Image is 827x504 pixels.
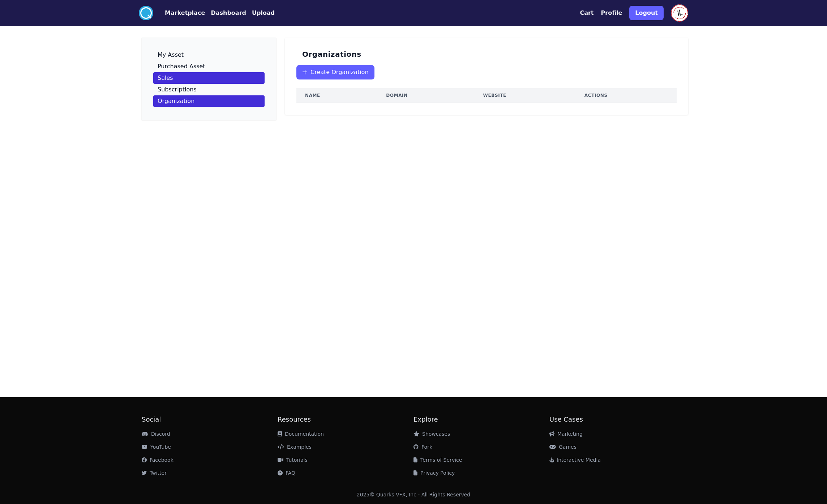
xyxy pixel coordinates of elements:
[310,68,369,77] span: Create Organization
[158,64,205,69] p: Purchased Asset
[278,431,324,437] a: Documentation
[158,87,197,92] p: Subscriptions
[153,72,265,84] a: Sales
[142,444,171,450] a: YouTube
[153,61,265,72] a: Purchased Asset
[142,431,170,437] a: Discord
[165,9,205,17] button: Marketplace
[296,65,374,79] button: Create Organization
[278,414,413,425] h2: Resources
[413,444,432,450] a: Fork
[153,95,265,107] a: Organization
[413,414,549,425] h2: Explore
[278,457,308,463] a: Tutorials
[158,75,173,81] p: Sales
[413,457,462,463] a: Terms of Service
[580,9,594,17] button: Cart
[278,470,295,476] a: FAQ
[549,414,685,425] h2: Use Cases
[377,88,474,103] th: Domain
[296,88,377,103] th: Name
[205,9,246,17] a: Dashboard
[475,88,576,103] th: Website
[153,9,205,17] a: Marketplace
[549,457,601,463] a: Interactive Media
[153,49,265,61] a: My Asset
[142,470,167,476] a: Twitter
[576,88,677,103] th: Actions
[252,9,275,17] button: Upload
[158,52,184,58] p: My Asset
[357,491,471,498] div: 2025 © Quarks VFX, Inc - All Rights Reserved
[142,457,173,463] a: Facebook
[142,414,278,425] h2: Social
[211,9,246,17] button: Dashboard
[246,9,275,17] a: Upload
[158,98,194,104] p: Organization
[413,470,455,476] a: Privacy Policy
[549,431,583,437] a: Marketing
[549,444,577,450] a: Games
[153,84,265,95] a: Subscriptions
[671,4,688,22] img: profile
[629,6,664,20] button: Logout
[413,431,450,437] a: Showcases
[278,444,312,450] a: Examples
[601,9,622,17] button: Profile
[629,3,664,23] a: Logout
[302,49,361,59] h3: Organizations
